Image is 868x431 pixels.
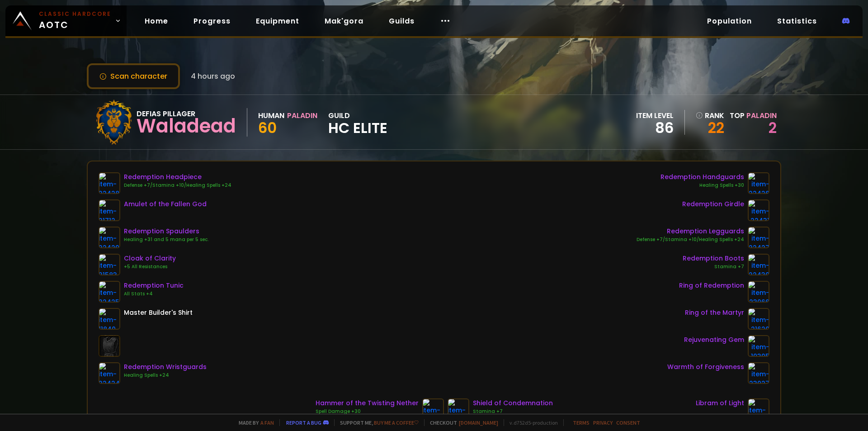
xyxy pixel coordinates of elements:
[637,227,744,236] div: Redemption Legguards
[683,263,744,270] div: Stamina +7
[748,335,769,357] img: item-19395
[667,362,744,372] div: Warmth of Forgiveness
[616,419,640,426] a: Consent
[660,172,744,182] div: Redemption Handguards
[685,308,744,317] div: Ring of the Martyr
[317,12,371,30] a: Mak'gora
[422,398,444,420] img: item-23056
[636,121,674,135] div: 86
[99,254,120,275] img: item-21583
[249,12,307,30] a: Equipment
[684,335,744,345] div: Rejuvenating Gem
[99,281,120,303] img: item-22425
[748,254,769,275] img: item-22430
[124,281,184,290] div: Redemption Tunic
[186,12,238,30] a: Progress
[636,110,674,121] div: item level
[99,199,120,221] img: item-21712
[473,398,553,408] div: Shield of Condemnation
[124,372,207,379] div: Healing Spells +24
[124,290,184,298] div: All Stats +4
[679,281,744,290] div: Ring of Redemption
[137,108,236,119] div: Defias Pillager
[334,419,419,426] span: Support me,
[696,121,724,135] a: 22
[258,118,277,138] span: 60
[682,199,744,209] div: Redemption Girdle
[191,71,235,82] span: 4 hours ago
[748,398,769,420] img: item-23006
[748,227,769,248] img: item-22427
[696,398,744,408] div: Libram of Light
[316,398,419,408] div: Hammer of the Twisting Nether
[124,254,176,263] div: Cloak of Clarity
[770,12,824,30] a: Statistics
[99,172,120,194] img: item-22428
[286,419,321,426] a: Report a bug
[459,419,498,426] a: [DOMAIN_NAME]
[593,419,613,426] a: Privacy
[696,110,724,121] div: rank
[573,419,590,426] a: Terms
[769,118,777,138] a: 2
[99,362,120,384] img: item-22424
[328,110,387,135] div: guild
[124,227,208,236] div: Redemption Spaulders
[233,419,274,426] span: Made by
[660,182,744,189] div: Healing Spells +30
[39,10,111,32] span: AOTC
[99,227,120,248] img: item-22429
[124,263,176,270] div: +5 All Resistances
[683,254,744,263] div: Redemption Boots
[99,308,120,330] img: item-11840
[137,119,236,133] div: Waladead
[258,110,284,121] div: Human
[124,182,231,189] div: Defense +7/Stamina +10/Healing Spells +24
[637,236,744,243] div: Defense +7/Stamina +10/Healing Spells +24
[328,121,387,135] span: HC Elite
[87,63,180,89] button: Scan character
[316,408,419,415] div: Spell Damage +30
[748,281,769,303] img: item-23066
[504,419,558,426] span: v. d752d5 - production
[124,236,208,243] div: Healing +31 and 5 mana per 5 sec.
[39,10,111,18] small: Classic Hardcore
[748,172,769,194] img: item-22426
[260,419,274,426] a: a fan
[473,408,553,415] div: Stamina +7
[748,308,769,330] img: item-21620
[448,398,469,420] img: item-22819
[748,362,769,384] img: item-23027
[748,199,769,221] img: item-22431
[746,110,777,121] span: Paladin
[124,308,193,317] div: Master Builder's Shirt
[124,199,207,209] div: Amulet of the Fallen God
[287,110,317,121] div: Paladin
[124,362,207,372] div: Redemption Wristguards
[382,12,422,30] a: Guilds
[374,419,419,426] a: Buy me a coffee
[700,12,759,30] a: Population
[124,172,231,182] div: Redemption Headpiece
[137,12,175,30] a: Home
[424,419,498,426] span: Checkout
[730,110,777,121] div: Top
[5,5,127,36] a: Classic HardcoreAOTC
